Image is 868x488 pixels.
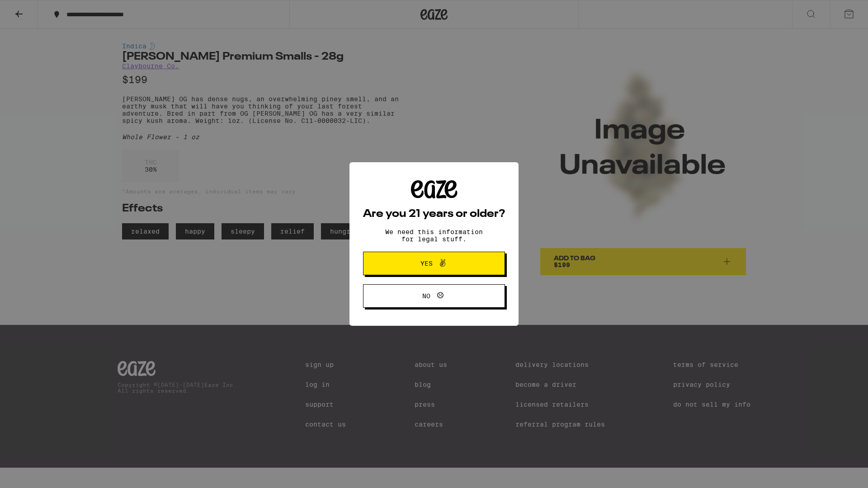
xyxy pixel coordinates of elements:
[422,293,430,299] span: No
[363,284,505,308] button: No
[377,228,491,243] p: We need this information for legal stuff.
[363,209,505,220] h2: Are you 21 years or older?
[363,252,505,275] button: Yes
[420,260,433,267] span: Yes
